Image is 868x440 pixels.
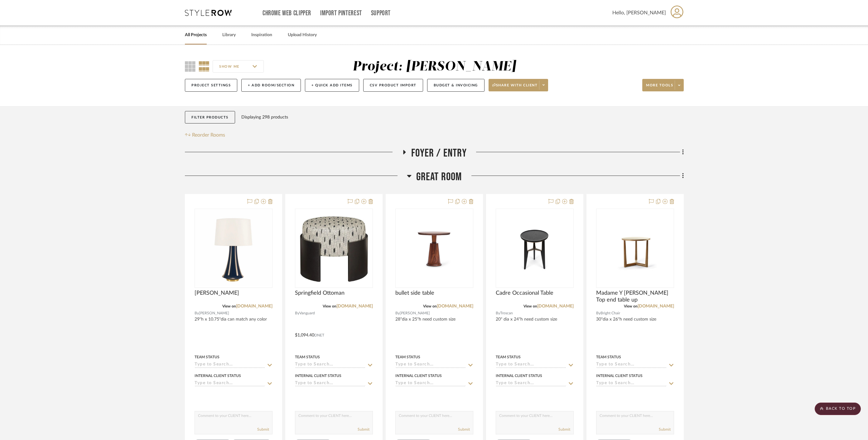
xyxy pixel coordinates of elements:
[427,79,485,92] button: Budget & Invoicing
[400,310,430,316] span: [PERSON_NAME]
[496,220,573,277] img: Cadre Occasional Table
[299,310,315,316] span: Vanguard
[596,290,674,303] span: Madame Y [PERSON_NAME] Top end table up
[295,354,320,360] div: Team Status
[596,310,600,316] span: By
[558,427,570,432] button: Submit
[596,209,674,288] div: 0
[295,362,365,368] input: Type to Search…
[195,373,241,379] div: Internal Client Status
[458,427,470,432] button: Submit
[236,304,272,308] a: [DOMAIN_NAME]
[195,362,265,368] input: Type to Search…
[395,362,466,368] input: Type to Search…
[257,427,269,432] button: Submit
[596,354,621,360] div: Team Status
[492,83,538,92] span: Share with client
[612,9,666,17] span: Hello, [PERSON_NAME]
[241,111,288,123] div: Displaying 298 products
[523,304,537,308] span: View on
[195,310,199,316] span: By
[659,427,671,432] button: Submit
[195,290,239,297] span: [PERSON_NAME]
[295,373,341,379] div: Internal Client Status
[295,290,345,297] span: Springfield Ottoman
[496,362,566,368] input: Type to Search…
[489,79,548,91] button: Share with client
[185,131,225,139] button: Reorder Rooms
[496,310,500,316] span: By
[416,170,462,184] span: Great Room
[185,31,207,39] a: All Projects
[496,373,542,379] div: Internal Client Status
[596,362,667,368] input: Type to Search…
[195,381,265,387] input: Type to Search…
[600,310,620,316] span: Bright Chair
[363,79,423,92] button: CSV Product Import
[295,381,365,387] input: Type to Search…
[222,31,236,39] a: Library
[295,310,299,316] span: By
[496,290,553,297] span: Cadre Occasional Table
[195,210,272,287] img: Eartha
[323,304,336,308] span: View on
[596,381,667,387] input: Type to Search…
[358,427,369,432] button: Submit
[537,304,574,308] a: [DOMAIN_NAME]
[638,304,674,308] a: [DOMAIN_NAME]
[396,209,473,288] div: 0
[642,79,684,91] button: More tools
[296,212,372,284] img: Springfield Ottoman
[192,131,225,139] span: Reorder Rooms
[185,111,235,124] button: Filter Products
[241,79,301,92] button: + Add Room/Section
[411,147,467,160] span: Foyer / Entry
[624,304,638,308] span: View on
[185,79,237,92] button: Project Settings
[395,373,442,379] div: Internal Client Status
[500,310,513,316] span: Troscan
[353,60,516,73] div: Project: [PERSON_NAME]
[222,304,236,308] span: View on
[263,11,311,16] a: Chrome Web Clipper
[371,11,391,16] a: Support
[396,223,473,274] img: bullet side table
[423,304,437,308] span: View on
[496,381,566,387] input: Type to Search…
[288,31,317,39] a: Upload History
[646,83,673,92] span: More tools
[305,79,359,92] button: + Quick Add Items
[395,290,434,297] span: bullet side table
[815,403,861,415] scroll-to-top-button: BACK TO TOP
[395,381,466,387] input: Type to Search…
[336,304,373,308] a: [DOMAIN_NAME]
[320,11,362,16] a: Import Pinterest
[395,354,420,360] div: Team Status
[437,304,473,308] a: [DOMAIN_NAME]
[195,354,219,360] div: Team Status
[496,354,521,360] div: Team Status
[251,31,272,39] a: Inspiration
[195,209,272,288] div: 0
[395,310,400,316] span: By
[199,310,229,316] span: [PERSON_NAME]
[596,373,643,379] div: Internal Client Status
[597,220,673,277] img: Madame Y Wood Top end table up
